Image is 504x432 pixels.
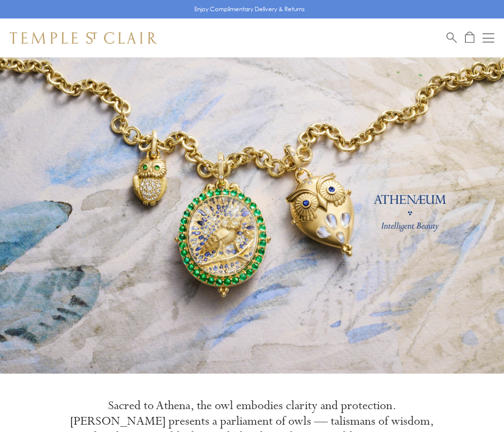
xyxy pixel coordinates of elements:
a: Open Shopping Bag [465,32,474,44]
button: Open navigation [483,32,494,44]
a: Search [447,32,457,44]
p: Enjoy Complimentary Delivery & Returns [194,4,305,14]
img: Temple St. Clair [10,32,157,44]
